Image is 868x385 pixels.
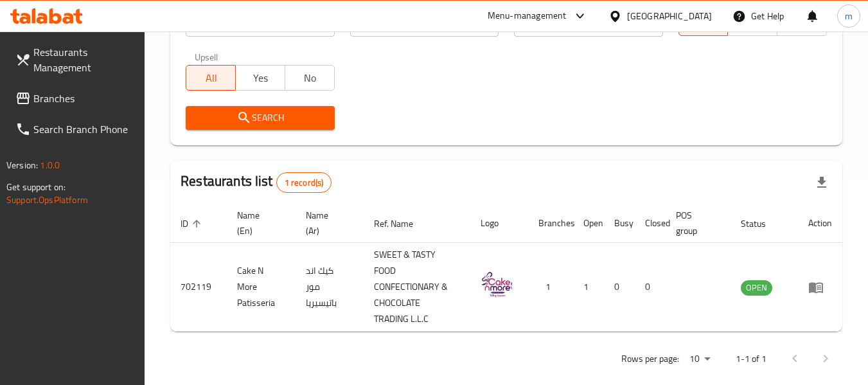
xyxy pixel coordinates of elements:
a: Restaurants Management [5,37,145,83]
span: Version: [6,157,38,174]
div: Menu-management [488,8,567,24]
h2: Restaurants list [181,172,332,193]
p: 1-1 of 1 [736,351,766,367]
a: Branches [5,83,145,114]
span: No [290,69,330,87]
span: TMP [783,14,822,33]
td: Cake N More Patisseria [227,243,296,332]
span: Search [196,110,324,126]
td: SWEET & TASTY FOOD CONFECTIONARY & CHOCOLATE TRADING L.L.C [364,243,470,332]
div: Menu [808,280,832,295]
th: Closed [635,204,666,243]
span: All [191,69,231,87]
button: All [186,65,236,91]
td: 1 [573,243,604,332]
button: No [285,65,335,91]
td: كيك اند مور باتيسيريا [296,243,364,332]
div: OPEN [741,280,772,296]
span: ID [181,216,205,231]
button: Search [186,106,334,130]
table: enhanced table [170,204,842,332]
span: Get support on: [6,179,66,195]
p: Rows per page: [621,351,679,367]
th: Busy [604,204,635,243]
td: 0 [635,243,666,332]
span: m [845,9,853,23]
span: Status [741,216,783,231]
span: POS group [676,208,715,238]
span: Name (Ar) [306,208,348,238]
span: Search Branch Phone [33,121,135,137]
div: Total records count [276,172,332,193]
a: Support.OpsPlatform [6,192,88,208]
span: Ref. Name [374,216,430,231]
th: Open [573,204,604,243]
span: All [684,14,723,33]
span: Restaurants Management [33,44,135,75]
a: Search Branch Phone [5,114,145,145]
th: Branches [528,204,573,243]
th: Action [798,204,842,243]
span: OPEN [741,280,772,295]
span: Yes [241,69,280,87]
td: 0 [604,243,635,332]
td: 702119 [170,243,227,332]
button: Yes [235,65,285,91]
span: TGO [733,14,772,33]
span: Branches [33,91,135,106]
label: Upsell [195,52,218,61]
span: 1 record(s) [277,177,332,189]
div: [GEOGRAPHIC_DATA] [627,9,712,23]
div: Rows per page: [684,350,715,369]
td: 1 [528,243,573,332]
th: Logo [470,204,528,243]
img: Cake N More Patisseria [481,269,513,301]
span: 1.0.0 [40,157,60,174]
span: Name (En) [237,208,280,238]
